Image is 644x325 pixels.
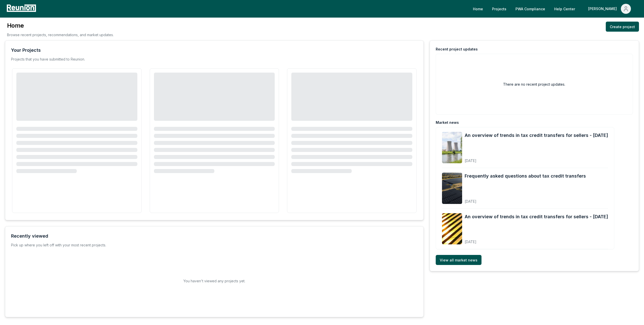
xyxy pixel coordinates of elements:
[11,233,48,240] div: Recently viewed
[436,255,481,265] a: View all market news
[465,236,608,244] div: [DATE]
[7,32,114,37] p: Browse recent projects, recommendations, and market updates.
[511,4,549,14] a: PWA Compliance
[469,4,639,14] nav: Main
[469,4,487,14] a: Home
[11,47,41,54] div: Your Projects
[7,22,114,30] h3: Home
[465,132,608,139] a: An overview of trends in tax credit transfers for sellers - [DATE]
[465,213,608,220] a: An overview of trends in tax credit transfers for sellers - [DATE]
[488,4,510,14] a: Projects
[183,278,245,284] h2: You haven't viewed any projects yet.
[465,195,586,204] div: [DATE]
[550,4,579,14] a: Help Center
[442,132,462,163] img: An overview of trends in tax credit transfers for sellers - October 2025
[588,4,619,14] div: [PERSON_NAME]
[465,154,608,163] div: [DATE]
[465,173,586,180] a: Frequently asked questions about tax credit transfers
[503,82,565,87] h2: There are no recent project updates.
[11,57,85,62] p: Projects that you have submitted to Reunion.
[11,243,106,248] div: Pick up where you left off with your most recent projects.
[442,173,462,204] img: Frequently asked questions about tax credit transfers
[606,22,639,32] a: Create project
[442,213,462,245] img: An overview of trends in tax credit transfers for sellers - September 2025
[584,4,635,14] button: [PERSON_NAME]
[436,120,459,125] div: Market news
[436,47,478,52] div: Recent project updates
